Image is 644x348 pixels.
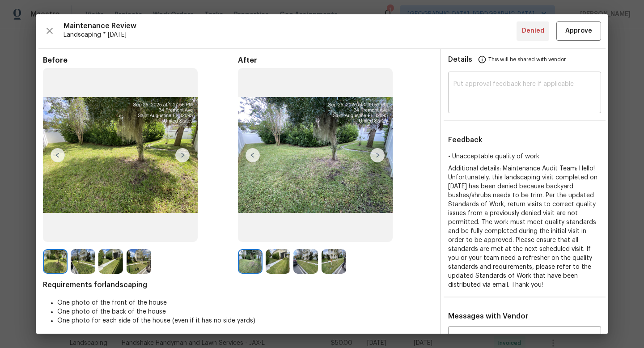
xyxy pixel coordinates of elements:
[488,49,566,70] span: This will be shared with vendor
[448,136,483,144] span: Feedback
[565,25,592,37] span: Approve
[57,316,433,325] li: One photo for each side of the house (even if it has no side yards)
[448,166,597,288] span: Additional details: Maintenance Audit Team: Hello! Unfortunately, this landscaping visit complete...
[64,21,517,30] span: Maintenance Review
[370,148,385,162] img: right-chevron-button-url
[448,153,539,160] span: • Unacceptable quality of work
[448,313,528,320] span: Messages with Vendor
[64,30,517,39] span: Landscaping * [DATE]
[57,307,433,316] li: One photo of the back of the house
[556,21,601,41] button: Approve
[51,148,65,162] img: left-chevron-button-url
[246,148,260,162] img: left-chevron-button-url
[43,56,238,65] span: Before
[43,280,433,289] span: Requirements for landscaping
[448,49,472,70] span: Details
[175,148,190,162] img: right-chevron-button-url
[238,56,433,65] span: After
[57,298,433,307] li: One photo of the front of the house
